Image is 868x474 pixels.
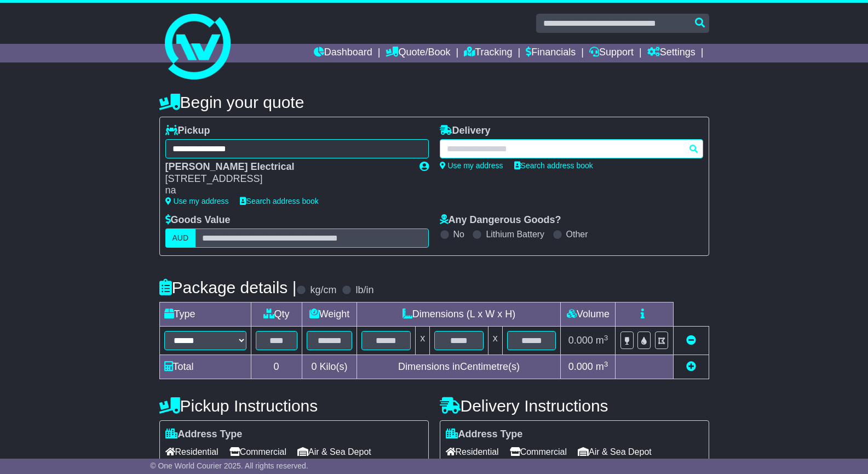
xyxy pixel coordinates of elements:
[486,229,544,239] label: Lithium Battery
[311,361,317,372] span: 0
[159,397,429,415] h4: Pickup Instructions
[165,173,409,185] div: [STREET_ADDRESS]
[165,185,409,197] div: na
[578,443,652,460] span: Air & Sea Depot
[514,161,593,170] a: Search address book
[386,44,450,62] a: Quote/Book
[604,360,608,368] sup: 3
[297,443,371,460] span: Air & Sea Depot
[302,355,357,379] td: Kilo(s)
[416,327,430,355] td: x
[165,429,243,441] label: Address Type
[453,229,464,239] label: No
[440,397,709,415] h4: Delivery Instructions
[526,44,576,62] a: Financials
[310,284,336,296] label: kg/cm
[647,44,695,62] a: Settings
[686,361,696,372] a: Add new item
[314,44,372,62] a: Dashboard
[686,335,696,346] a: Remove this item
[357,302,561,327] td: Dimensions (L x W x H)
[568,361,593,372] span: 0.000
[561,302,616,327] td: Volume
[440,214,561,226] label: Any Dangerous Goods?
[150,461,308,470] span: © One World Courier 2025. All rights reserved.
[240,197,319,205] a: Search address book
[604,334,608,342] sup: 3
[440,161,503,170] a: Use my address
[159,278,297,296] h4: Package details |
[357,355,561,379] td: Dimensions in Centimetre(s)
[165,443,219,460] span: Residential
[159,355,251,379] td: Total
[596,335,608,346] span: m
[446,429,523,441] label: Address Type
[229,443,286,460] span: Commercial
[165,125,210,137] label: Pickup
[159,93,709,111] h4: Begin your quote
[446,443,499,460] span: Residential
[464,44,512,62] a: Tracking
[159,302,251,327] td: Type
[165,214,231,226] label: Goods Value
[355,284,373,296] label: lb/in
[568,335,593,346] span: 0.000
[510,443,567,460] span: Commercial
[488,327,502,355] td: x
[596,361,608,372] span: m
[440,139,703,158] typeahead: Please provide city
[165,229,196,248] label: AUD
[251,355,302,379] td: 0
[589,44,634,62] a: Support
[165,161,409,173] div: [PERSON_NAME] Electrical
[165,197,229,205] a: Use my address
[440,125,491,137] label: Delivery
[302,302,357,327] td: Weight
[566,229,588,239] label: Other
[251,302,302,327] td: Qty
